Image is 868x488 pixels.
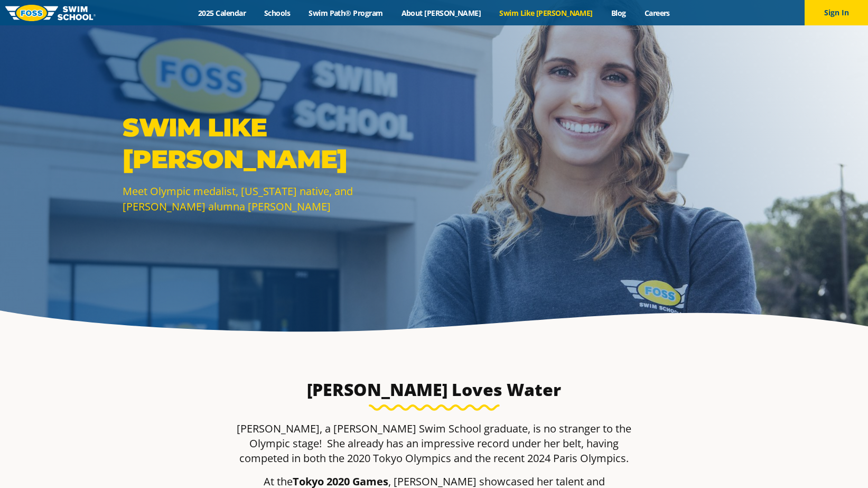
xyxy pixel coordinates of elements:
a: About [PERSON_NAME] [392,8,490,18]
p: SWIM LIKE [PERSON_NAME] [123,112,429,175]
p: Meet Olympic medalist, [US_STATE] native, and [PERSON_NAME] alumna [PERSON_NAME] [123,183,429,214]
h3: [PERSON_NAME] Loves Water [291,379,578,400]
a: Swim Path® Program [300,8,392,18]
a: 2025 Calendar [189,8,255,18]
a: Swim Like [PERSON_NAME] [490,8,602,18]
a: Careers [635,8,679,18]
p: [PERSON_NAME], a [PERSON_NAME] Swim School graduate, is no stranger to the Olympic stage! She alr... [228,421,640,466]
a: Schools [255,8,300,18]
a: Blog [602,8,635,18]
img: FOSS Swim School Logo [5,5,96,21]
